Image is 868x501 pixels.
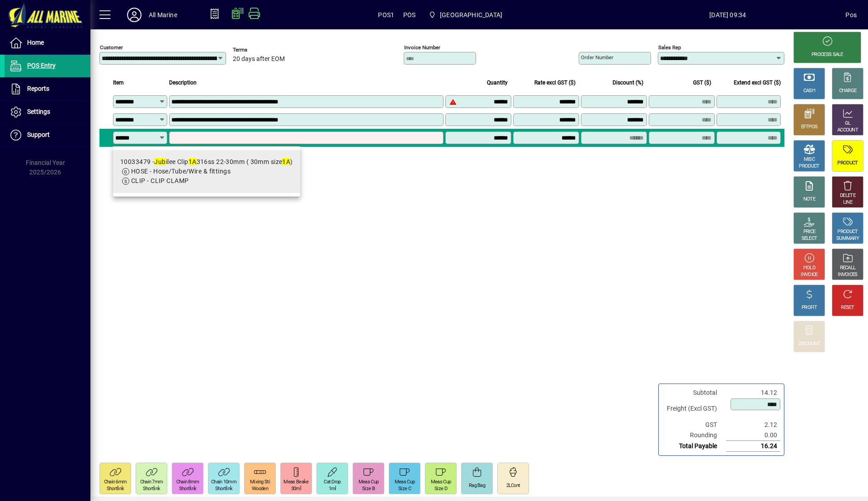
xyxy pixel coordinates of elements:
span: Support [27,131,50,138]
div: Cat Drop [324,479,340,486]
div: PRODUCT [837,229,858,235]
div: PRODUCT [799,163,819,170]
div: PRODUCT [837,160,858,167]
div: Chain 6mm [104,479,127,486]
button: Profile [120,7,149,23]
div: Pos [845,8,857,22]
div: SELECT [802,235,817,242]
a: Settings [5,101,90,123]
span: Description [169,78,197,88]
div: Mixing Sti [250,479,270,486]
div: PROCESS SALE [811,52,843,58]
span: Rate excl GST ($) [534,78,576,88]
div: EFTPOS [801,124,818,131]
div: LINE [843,199,852,206]
div: Rag Bag [469,482,485,489]
mat-label: Invoice number [404,44,440,51]
em: Jub [154,158,165,165]
div: Meas Cup [431,479,451,486]
div: INVOICES [838,272,857,278]
div: PROFIT [802,304,817,311]
span: 20 days after EOM [233,56,285,63]
span: HOSE - Hose/Tube/Wire & fittings [131,168,231,175]
span: GST ($) [693,78,711,88]
span: Quantity [487,78,508,88]
span: [DATE] 09:34 [610,8,845,22]
span: [GEOGRAPHIC_DATA] [440,8,502,22]
div: Wooden [252,486,268,492]
span: Extend excl GST ($) [734,78,781,88]
span: POS1 [378,8,394,22]
td: 16.24 [726,441,780,452]
div: Meas Beake [283,479,308,486]
div: Meas Cup [359,479,378,486]
mat-label: Order number [581,54,613,61]
td: GST [662,420,726,430]
div: INVOICE [801,272,817,278]
span: Port Road [425,7,506,23]
span: Item [113,78,124,88]
div: 10033479 - ilee Clip 316ss 22-30mm ( 30mm size ) [120,157,293,167]
td: 0.00 [726,430,780,441]
div: 1ml [329,486,336,492]
mat-label: Sales rep [658,44,681,51]
div: Size D [434,486,447,492]
span: Discount (%) [613,78,643,88]
div: HOLD [803,265,815,272]
span: POS [403,8,416,22]
mat-label: Customer [100,44,123,51]
div: Chain 7mm [140,479,163,486]
em: 1A [282,158,290,165]
div: Meas Cup [395,479,415,486]
div: DISCOUNT [798,341,820,347]
span: CLIP - CLIP CLAMP [131,177,189,184]
a: Home [5,32,90,54]
span: Reports [27,85,49,92]
span: Settings [27,108,50,115]
div: RECALL [840,265,856,272]
div: CASH [803,88,815,94]
div: Shortlink [179,486,197,492]
div: MISC [804,156,815,163]
div: RESET [841,304,854,311]
div: GL [845,120,851,127]
td: 2.12 [726,420,780,430]
div: Size B [362,486,375,492]
span: POS Entry [27,62,56,69]
div: SUMMARY [836,235,859,242]
div: ACCOUNT [837,127,858,134]
div: Chain 8mm [176,479,199,486]
div: Shortlink [215,486,233,492]
span: Home [27,39,44,46]
div: Chain 10mm [211,479,236,486]
td: 14.12 [726,388,780,398]
td: Freight (Excl GST) [662,398,726,420]
div: Size C [398,486,411,492]
div: CHARGE [839,88,857,94]
div: NOTE [803,196,815,203]
div: All Marine [149,8,177,22]
div: DELETE [840,192,855,199]
div: 30ml [291,486,301,492]
td: Subtotal [662,388,726,398]
a: Support [5,124,90,146]
span: Terms [233,47,287,53]
div: 2LCont [506,482,520,489]
a: Reports [5,78,90,100]
em: 1A [189,158,197,165]
div: Shortlink [143,486,160,492]
td: Total Payable [662,441,726,452]
td: Rounding [662,430,726,441]
div: Shortlink [107,486,124,492]
div: PRICE [803,229,816,235]
mat-option: 10033479 - Jubilee Clip 1A 316ss 22-30mm ( 30mm size 1A ) [113,150,300,193]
